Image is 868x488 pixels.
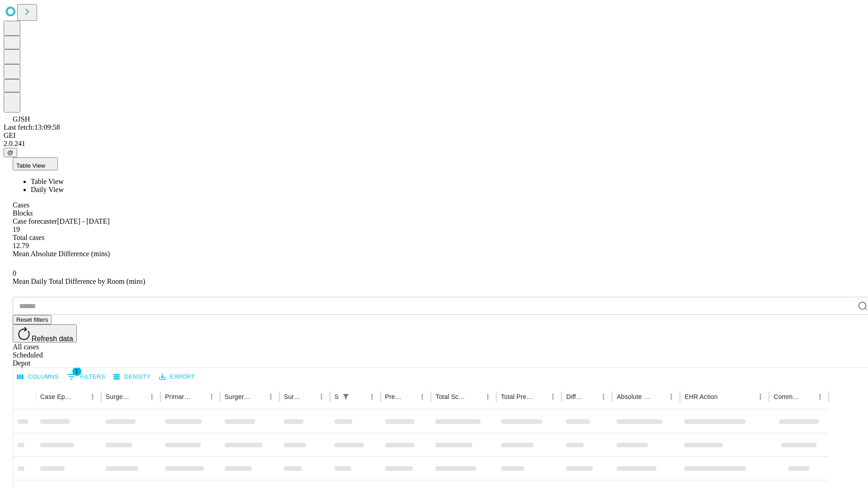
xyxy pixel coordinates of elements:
button: Export [157,370,197,384]
span: 0 [13,269,16,277]
button: Table View [13,157,58,170]
span: Reset filters [16,316,48,323]
button: Menu [416,390,429,403]
span: Last fetch: 13:09:58 [4,123,60,131]
button: Show filters [340,390,352,403]
span: Mean Daily Total Difference by Room (mins) [13,277,145,285]
button: Menu [481,390,494,403]
div: GEI [4,131,864,140]
span: Table View [16,162,45,169]
button: Select columns [15,370,61,384]
button: Sort [193,390,205,403]
button: Sort [585,390,597,403]
span: Total cases [13,234,44,241]
button: Menu [86,390,99,403]
button: Menu [754,390,767,403]
button: Menu [205,390,218,403]
div: Surgeon Name [106,393,132,400]
button: Sort [718,390,731,403]
div: Surgery Date [284,393,302,400]
button: Reset filters [13,315,52,324]
div: Absolute Difference [617,393,651,400]
button: Menu [665,390,678,403]
button: Sort [252,390,264,403]
button: Menu [814,390,826,403]
button: Menu [315,390,328,403]
button: Density [111,370,153,384]
button: Sort [74,390,86,403]
div: Surgery Name [225,393,251,400]
button: Show filters [65,370,108,384]
button: Menu [597,390,610,403]
button: Menu [146,390,158,403]
button: Menu [547,390,559,403]
button: Sort [133,390,146,403]
button: Sort [302,390,315,403]
div: 2.0.241 [4,140,864,148]
button: Sort [801,390,814,403]
span: @ [7,149,14,156]
button: Sort [652,390,665,403]
span: GJSH [13,115,30,123]
button: Sort [534,390,547,403]
span: 12.79 [13,242,29,249]
button: @ [4,148,17,157]
span: Mean Absolute Difference (mins) [13,250,110,258]
span: 1 [72,367,81,376]
span: Daily View [31,186,64,193]
div: 1 active filter [340,390,352,403]
div: Total Scheduled Duration [435,393,468,400]
span: Refresh data [32,335,73,343]
button: Menu [366,390,378,403]
span: Case forecaster [13,217,57,225]
button: Menu [264,390,277,403]
button: Refresh data [13,324,77,343]
div: Primary Service [165,393,191,400]
div: Case Epic Id [40,393,73,400]
div: Scheduled In Room Duration [335,393,339,400]
span: Table View [31,178,64,185]
button: Sort [353,390,366,403]
button: Sort [469,390,481,403]
div: Difference [566,393,584,400]
div: Predicted In Room Duration [385,393,403,400]
button: Sort [403,390,416,403]
span: 19 [13,225,20,233]
div: Comments [774,393,800,400]
span: [DATE] - [DATE] [57,217,109,225]
div: EHR Action [684,393,717,400]
div: Total Predicted Duration [501,393,533,400]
